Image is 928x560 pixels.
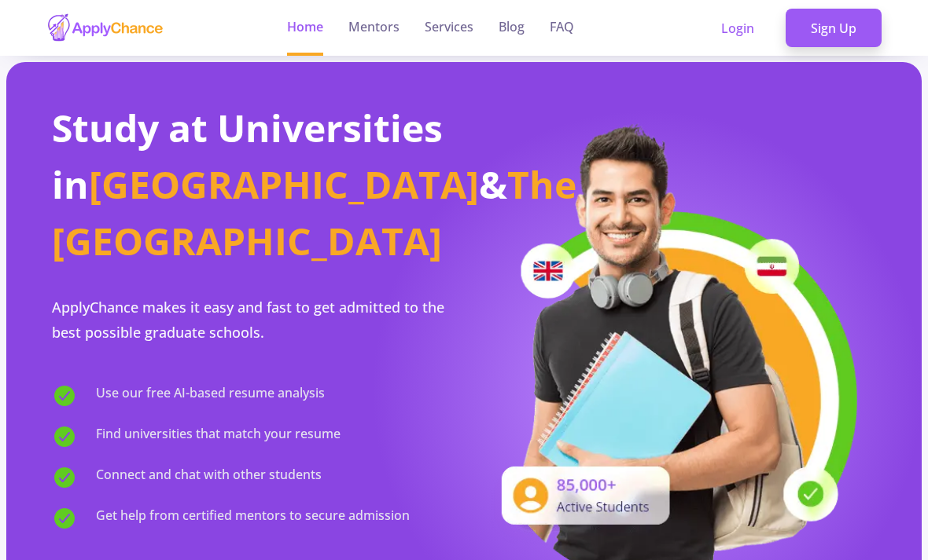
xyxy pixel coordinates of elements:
span: Find universities that match your resume [96,424,341,449]
span: & [479,159,507,210]
span: Get help from certified mentors to secure admission [96,506,410,531]
a: Login [696,9,779,48]
span: ApplyChance makes it easy and fast to get admitted to the best possible graduate schools. [52,298,444,342]
span: Use our free AI-based resume analysis [96,383,325,408]
a: Sign Up [786,9,882,48]
span: Study at Universities in [52,102,443,210]
span: Connect and chat with other students [96,465,322,490]
span: [GEOGRAPHIC_DATA] [89,159,479,210]
img: applychance logo [46,13,164,43]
